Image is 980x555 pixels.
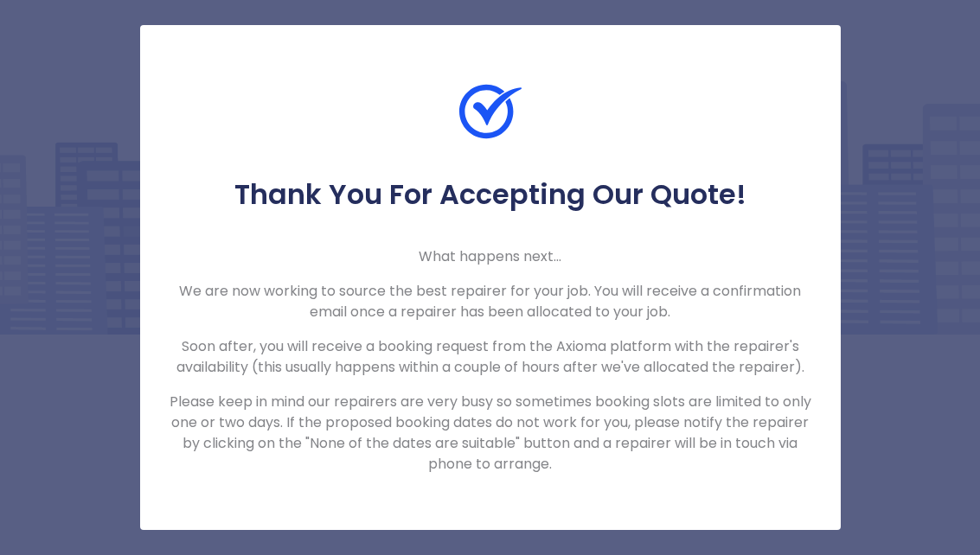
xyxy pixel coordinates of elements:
[168,336,813,378] p: Soon after, you will receive a booking request from the Axioma platform with the repairer's avail...
[168,177,813,212] h5: Thank You For Accepting Our Quote!
[168,281,813,322] p: We are now working to source the best repairer for your job. You will receive a confirmation emai...
[168,246,813,267] p: What happens next...
[168,392,813,475] p: Please keep in mind our repairers are very busy so sometimes booking slots are limited to only on...
[459,80,522,143] img: Check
